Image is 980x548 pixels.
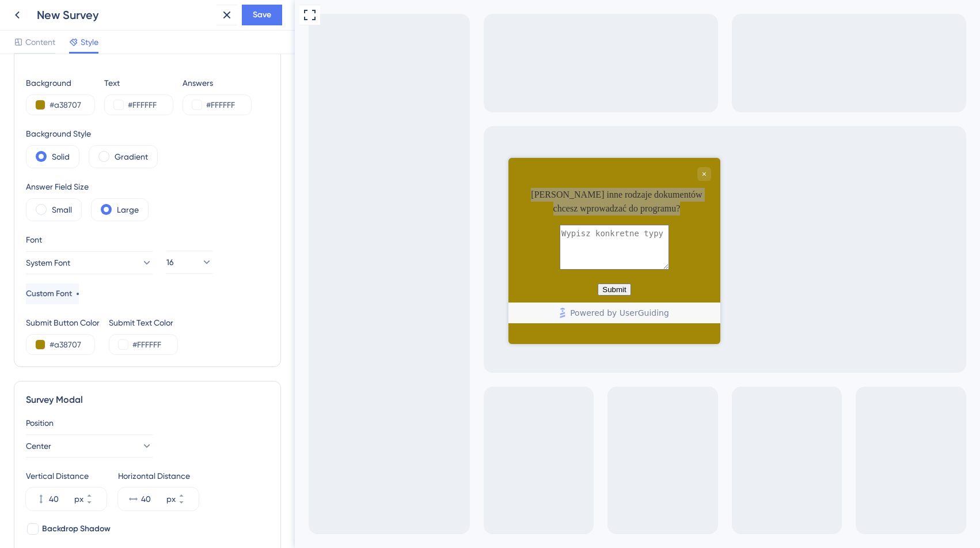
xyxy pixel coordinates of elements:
[253,8,271,22] span: Save
[26,416,269,430] div: Position
[141,492,164,506] input: px
[26,316,100,330] div: Submit Button Color
[242,5,282,25] button: Save
[81,35,98,49] span: Style
[118,469,199,483] div: Horizontal Distance
[42,522,111,536] span: Backdrop Shadow
[86,487,107,499] button: px
[104,76,173,90] div: Text
[26,76,95,90] div: Background
[74,492,83,506] div: px
[178,499,199,511] button: px
[183,76,252,90] div: Answers
[26,469,107,483] div: Vertical Distance
[26,256,70,270] span: System Font
[26,287,72,301] span: Custom Font
[26,393,269,407] div: Survey Modal
[166,251,212,274] button: 16
[109,316,178,330] div: Submit Text Color
[52,150,70,164] label: Solid
[26,434,153,458] button: Center
[37,7,212,23] div: New Survey
[52,203,72,217] label: Small
[178,487,199,499] button: px
[214,158,426,344] iframe: UserGuiding Survey
[86,499,107,511] button: px
[115,150,148,164] label: Gradient
[49,492,72,506] input: px
[166,255,174,269] span: 16
[117,203,139,217] label: Large
[26,180,149,194] div: Answer Field Size
[26,127,158,141] div: Background Style
[26,233,153,247] div: Font
[26,439,51,453] span: Center
[26,284,79,304] button: Custom Font
[26,251,153,274] button: System Font
[25,35,55,49] span: Content
[166,492,176,506] div: px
